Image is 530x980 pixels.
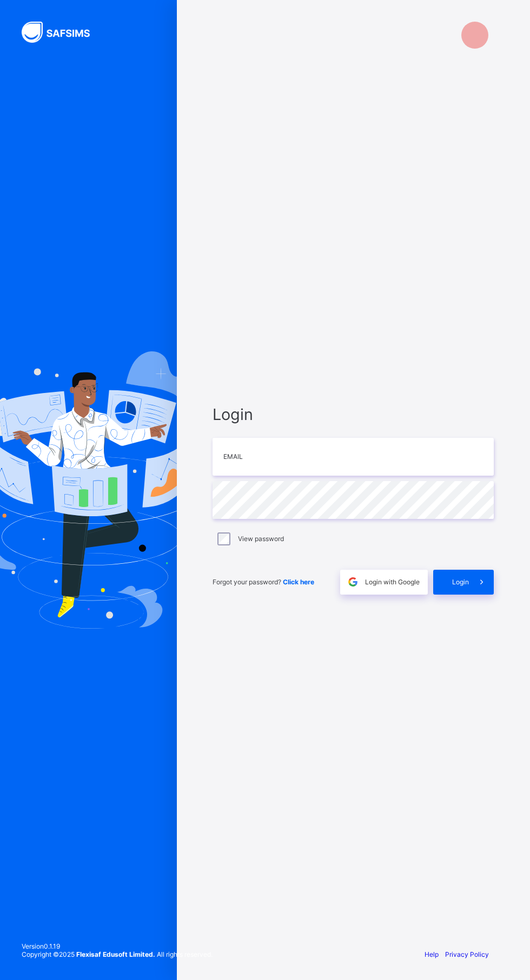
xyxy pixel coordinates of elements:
label: View password [238,535,284,543]
span: Forgot your password? [213,578,314,586]
img: google.396cfc9801f0270233282035f929180a.svg [347,576,359,588]
span: Login [452,578,469,586]
a: Click here [283,578,314,586]
img: SAFSIMS Logo [22,22,103,43]
span: Login with Google [365,578,420,586]
strong: Flexisaf Edusoft Limited. [76,950,155,958]
span: Copyright © 2025 All rights reserved. [22,950,213,958]
span: Version 0.1.19 [22,942,213,950]
a: Help [425,950,439,958]
a: Privacy Policy [445,950,489,958]
span: Login [213,405,494,424]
